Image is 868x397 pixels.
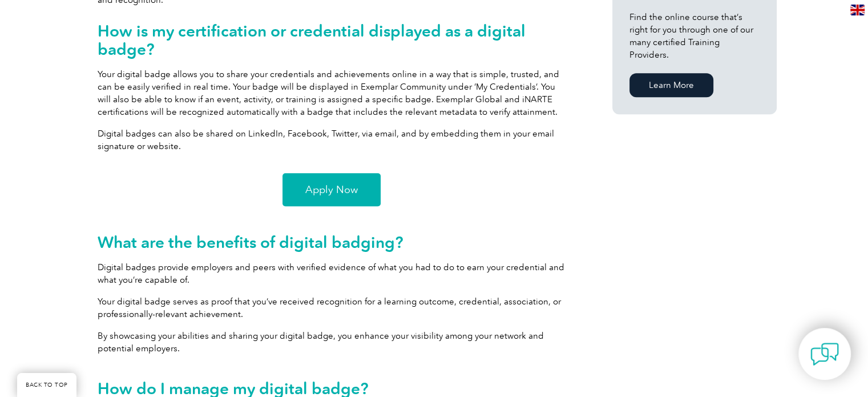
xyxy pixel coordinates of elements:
a: BACK TO TOP [17,373,76,397]
img: contact-chat.png [810,340,839,368]
p: Digital badges provide employers and peers with verified evidence of what you had to do to earn y... [98,261,566,286]
p: Find the online course that’s right for you through one of our many certified Training Providers. [629,11,760,61]
p: By showcasing your abilities and sharing your digital badge, you enhance your visibility among yo... [98,330,566,355]
img: en [850,5,865,15]
p: Digital badges can also be shared on LinkedIn, Facebook, Twitter, via email, and by embedding the... [98,127,566,153]
p: Your digital badge allows you to share your credentials and achievements online in a way that is ... [98,68,566,118]
h2: How is my certification or credential displayed as a digital badge? [98,22,566,58]
span: Apply Now [305,185,358,195]
a: Learn More [629,73,713,97]
h2: What are the benefits of digital badging? [98,233,566,251]
a: Apply Now [282,173,381,206]
p: Your digital badge serves as proof that you’ve received recognition for a learning outcome, crede... [98,295,566,320]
